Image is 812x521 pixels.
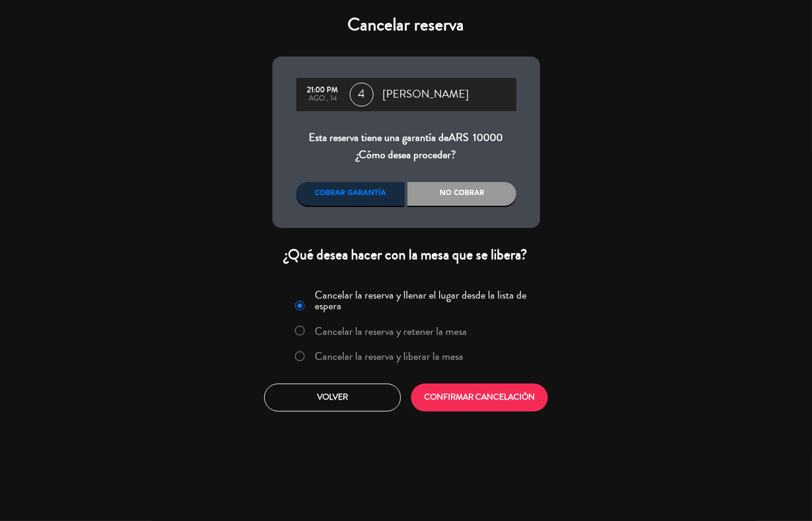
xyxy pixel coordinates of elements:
div: ago., 14 [302,95,344,103]
span: 10000 [474,130,503,145]
div: No cobrar [407,182,516,206]
label: Cancelar la reserva y liberar la mesa [315,351,463,362]
button: Volver [264,384,401,412]
div: Esta reserva tiene una garantía de ¿Cómo desea proceder? [296,129,516,164]
div: ¿Qué desea hacer con la mesa que se libera? [272,246,540,264]
button: CONFIRMAR CANCELACIÓN [411,384,548,412]
label: Cancelar la reserva y llenar el lugar desde la lista de espera [315,290,532,311]
div: Cobrar garantía [296,182,405,206]
span: [PERSON_NAME] [383,86,469,103]
span: ARS [449,130,469,145]
span: 4 [350,83,374,106]
h4: Cancelar reserva [272,14,540,36]
label: Cancelar la reserva y retener la mesa [315,326,467,337]
div: 21:00 PM [302,86,344,95]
